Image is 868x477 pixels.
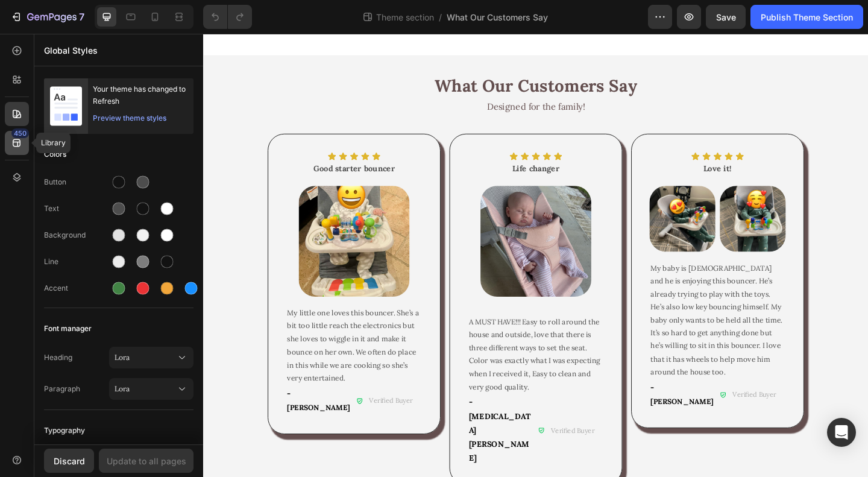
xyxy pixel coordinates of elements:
span: Theme section [374,11,436,24]
strong: - [MEDICAL_DATA][PERSON_NAME] [289,395,356,467]
div: 450 [11,128,29,138]
span: Typography [44,423,85,438]
span: Colors [44,147,66,162]
span: [PERSON_NAME] [91,402,160,412]
span: - [91,385,95,396]
div: Publish Theme Section [761,11,853,24]
button: 7 [5,5,90,29]
p: Verified Buyer [378,425,426,438]
button: Lora [109,378,193,400]
strong: Good starter bouncer [120,141,209,152]
button: Discard [44,449,94,473]
img: gempages_527948913269802096-5a28255d-0646-4b28-b28e-a4c4dde33bdd.jpg [104,165,224,286]
span: Paragraph [44,384,109,394]
button: Save [706,5,746,29]
div: Preview theme styles [93,112,166,124]
div: Line [44,256,109,267]
button: Update to all pages [99,449,193,473]
img: gempages_527948913269802096-70e39e2b-9cb5-458c-b250-9a2b6a80ac30.jpg [562,165,634,237]
span: Lora [115,384,176,394]
span: - [486,379,491,390]
div: Open Intercom Messenger [827,418,856,447]
span: Heading [44,352,109,363]
div: Your theme has changed to Refresh [93,83,189,107]
div: Undo/Redo [203,5,252,29]
p: Verified Buyer [180,393,228,406]
p: 7 [79,10,84,24]
button: Publish Theme Section [750,5,863,29]
div: Background [44,230,109,241]
button: Lora [109,347,193,368]
p: A MUST HAVE!!! Easy to roll around the house and outside, love that there is three different ways... [289,306,435,391]
div: Text [44,203,109,214]
strong: Love it! [544,141,575,152]
iframe: Design area [203,34,868,477]
img: gempages_527948913269802096-b58cd259-3a16-4f53-bef4-94aab68c0489.jpg [301,165,422,286]
p: Designed for the family! [1,71,722,88]
span: Font manager [44,321,92,336]
img: gempages_527948913269802096-670cbf57-c195-4ac0-bf52-a6ce75a89aa6.jpg [485,165,557,237]
span: / [439,11,442,24]
span: My baby is [DEMOGRAPHIC_DATA] and he is enjoying this bouncer. He’s already trying to play with t... [486,250,630,373]
strong: What Our Customers Say [251,45,472,68]
p: Verified Buyer [576,386,623,399]
div: Accent [44,283,109,294]
span: [PERSON_NAME] [486,395,555,405]
span: What Our Customers Say [447,11,548,24]
span: My little one loves this bouncer. She’s a bit too little reach the electronics but she loves to w... [91,299,234,379]
div: Update to all pages [107,455,186,467]
span: Lora [115,352,176,363]
strong: Life changer [336,141,388,152]
div: Discard [54,455,85,467]
p: Global Styles [44,44,193,57]
span: Save [716,12,736,22]
div: Button [44,177,109,188]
